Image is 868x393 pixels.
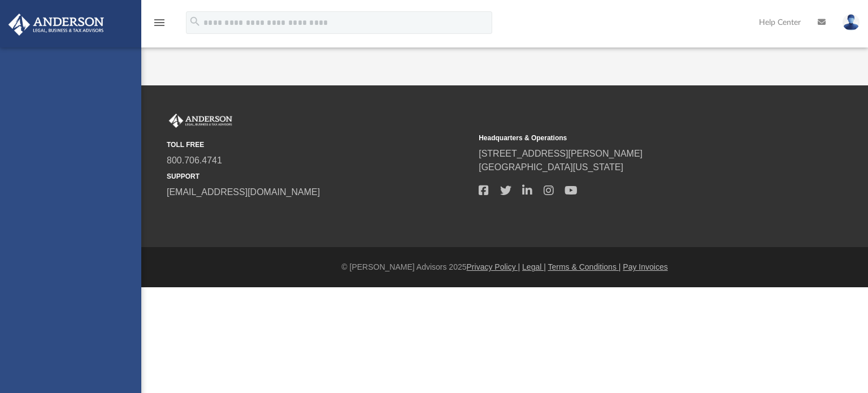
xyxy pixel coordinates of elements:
img: User Pic [843,14,860,31]
a: Privacy Policy | [467,262,520,271]
a: Legal | [522,262,546,271]
a: [GEOGRAPHIC_DATA][US_STATE] [479,162,623,172]
a: Terms & Conditions | [548,262,621,271]
small: SUPPORT [167,171,471,182]
a: menu [153,21,166,29]
img: Anderson Advisors Platinum Portal [5,14,107,36]
small: Headquarters & Operations [479,133,783,143]
div: © [PERSON_NAME] Advisors 2025 [141,261,868,273]
small: TOLL FREE [167,140,471,150]
a: 800.706.4741 [167,156,222,165]
img: Anderson Advisors Platinum Portal [167,114,235,128]
a: [EMAIL_ADDRESS][DOMAIN_NAME] [167,187,320,197]
a: [STREET_ADDRESS][PERSON_NAME] [479,149,643,158]
i: menu [153,16,166,29]
i: search [189,15,201,28]
a: Pay Invoices [623,262,667,271]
